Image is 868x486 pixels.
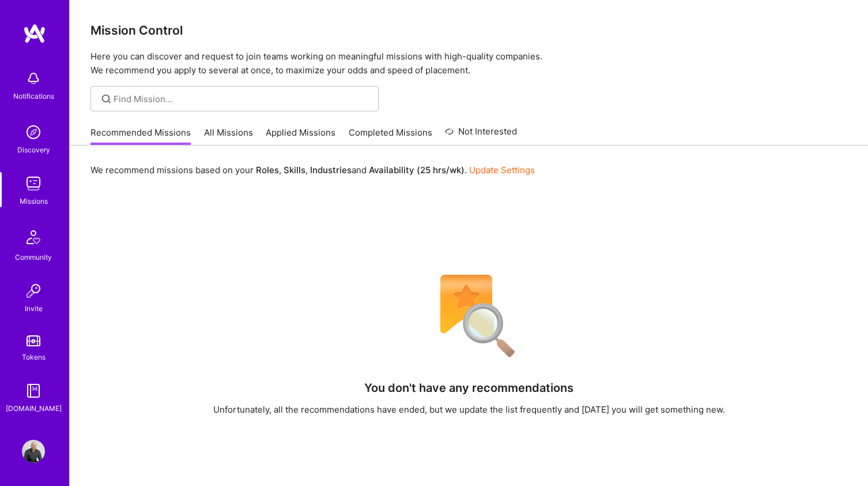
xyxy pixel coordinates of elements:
[469,165,535,175] a: Update Settings
[90,126,191,145] a: Recommended Missions
[90,50,847,77] p: Here you can discover and request to join teams working on meaningful missions with high-quality ...
[90,23,847,38] h3: Mission Control
[284,165,305,175] b: Skills
[114,93,370,105] input: Find Mission...
[213,403,725,416] div: Unfortunately, all the recommendations have ended, but we update the list frequently and [DATE] y...
[310,165,352,175] b: Industries
[20,195,48,207] div: Missions
[445,125,517,145] a: Not Interested
[23,23,46,44] img: logo
[22,67,45,90] img: bell
[22,172,45,195] img: teamwork
[27,335,40,346] img: tokens
[266,126,335,145] a: Applied Missions
[17,144,50,156] div: Discovery
[204,126,253,145] a: All Missions
[13,90,54,102] div: Notifications
[364,381,573,395] h4: You don't have any recommendations
[6,402,62,414] div: [DOMAIN_NAME]
[15,251,52,263] div: Community
[20,223,47,251] img: Community
[22,121,45,144] img: discovery
[100,92,113,106] i: icon SearchGrey
[25,302,43,315] div: Invite
[22,279,45,302] img: Invite
[256,165,279,175] b: Roles
[90,164,535,176] p: We recommend missions based on your , , and .
[19,440,48,463] a: User Avatar
[349,126,432,145] a: Completed Missions
[22,351,46,363] div: Tokens
[22,379,45,402] img: guide book
[420,267,518,365] img: No Results
[22,440,45,463] img: User Avatar
[369,165,465,175] b: Availability (25 hrs/wk)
